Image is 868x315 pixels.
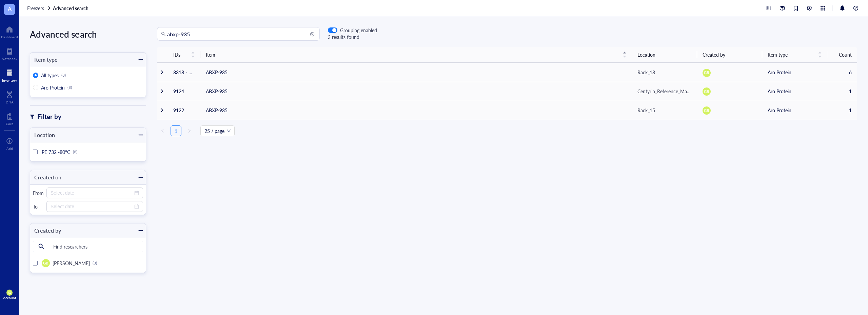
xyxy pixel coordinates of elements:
[42,149,70,155] span: PE 732 -80°C
[1,24,18,39] a: Dashboard
[827,63,857,82] td: 6
[30,226,61,235] div: Created by
[30,130,55,140] div: Location
[2,78,17,82] div: Inventory
[200,63,632,82] td: ABXP-935
[827,82,857,101] td: 1
[3,296,16,300] div: Account
[6,89,14,104] a: DNA
[61,73,66,78] div: (8)
[200,47,632,63] th: Item
[632,47,697,63] th: Location
[168,63,200,82] td: 8318 - 9125
[188,129,192,133] span: right
[160,129,164,133] span: left
[206,51,618,58] span: Item
[340,27,377,33] div: Grouping enabled
[171,125,181,136] li: 1
[168,101,200,120] td: 9122
[200,82,632,101] td: ABXP-935
[6,146,13,151] div: Add
[173,51,187,58] span: IDs
[704,107,709,113] span: GB
[30,27,146,41] div: Advanced search
[200,101,632,120] td: ABXP-935
[328,33,377,41] div: 3 results found
[53,260,90,267] span: [PERSON_NAME]
[8,4,12,13] span: A
[2,67,17,82] a: Inventory
[93,260,97,266] div: (8)
[33,203,44,210] div: To
[30,173,61,182] div: Created on
[27,5,44,12] span: Freezers
[168,82,200,101] td: 9124
[184,125,195,136] button: right
[168,47,200,63] th: IDs
[43,260,48,266] span: GB
[762,82,827,101] td: Aro Protein
[1,35,18,39] div: Dashboard
[827,47,857,63] th: Count
[73,149,77,155] div: (8)
[762,101,827,120] td: Aro Protein
[704,88,709,94] span: GB
[27,5,52,11] a: Freezers
[637,106,655,114] div: Rack_15
[6,122,13,126] div: Core
[157,125,168,136] button: left
[704,70,709,76] span: GB
[157,125,168,136] li: Previous Page
[762,47,827,63] th: Item type
[41,84,65,91] span: Aro Protein
[762,63,827,82] td: Aro Protein
[184,125,195,136] li: Next Page
[637,68,655,76] div: Rack_18
[6,100,14,104] div: DNA
[2,57,17,61] div: Notebook
[2,46,17,61] a: Notebook
[8,291,11,294] span: GB
[827,101,857,120] td: 1
[51,189,133,197] input: Select date
[67,85,72,90] div: (8)
[30,55,58,64] div: Item type
[41,72,59,79] span: All types
[51,203,133,210] input: Select date
[768,51,814,58] span: Item type
[637,87,692,95] div: Centyrin_Reference_Material
[171,126,181,136] a: 1
[200,125,235,136] div: Page Size
[697,47,762,63] th: Created by
[6,111,13,126] a: Core
[33,190,44,196] div: From
[37,112,61,121] div: Filter by
[53,5,90,11] a: Advanced search
[204,126,231,136] span: 25 / page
